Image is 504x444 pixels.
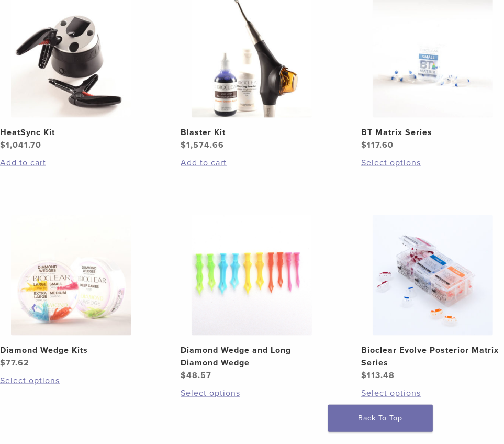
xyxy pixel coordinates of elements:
[181,370,211,381] bdi: 48.57
[181,140,224,150] bdi: 1,574.66
[361,370,367,381] span: $
[361,370,395,381] bdi: 113.48
[361,387,504,399] a: Select options for “Bioclear Evolve Posterior Matrix Series”
[361,157,504,169] a: Select options for “BT Matrix Series”
[181,157,323,169] a: Add to cart: “Blaster Kit”
[361,126,504,139] h2: BT Matrix Series
[328,405,433,432] a: Back To Top
[361,140,367,150] span: $
[181,344,323,369] h2: Diamond Wedge and Long Diamond Wedge
[181,370,186,381] span: $
[181,215,323,382] a: Diamond Wedge and Long Diamond WedgeDiamond Wedge and Long Diamond Wedge $48.57
[181,140,186,150] span: $
[181,387,323,399] a: Select options for “Diamond Wedge and Long Diamond Wedge”
[373,215,493,336] img: Bioclear Evolve Posterior Matrix Series
[11,215,131,336] img: Diamond Wedge Kits
[361,344,504,369] h2: Bioclear Evolve Posterior Matrix Series
[181,126,323,139] h2: Blaster Kit
[361,140,394,150] bdi: 117.60
[192,215,312,336] img: Diamond Wedge and Long Diamond Wedge
[361,215,504,382] a: Bioclear Evolve Posterior Matrix SeriesBioclear Evolve Posterior Matrix Series $113.48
